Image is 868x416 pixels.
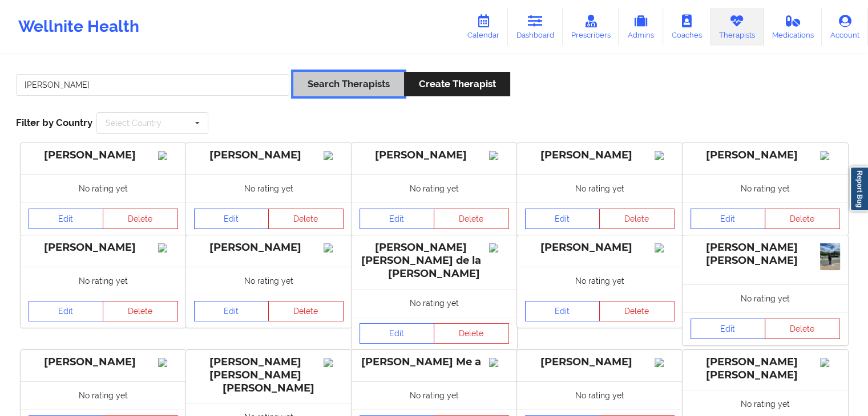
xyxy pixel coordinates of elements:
[434,209,509,229] button: Delete
[21,174,186,202] div: No rating yet
[352,174,517,202] div: No rating yet
[691,356,840,382] div: [PERSON_NAME] [PERSON_NAME]
[360,149,509,162] div: [PERSON_NAME]
[268,209,344,229] button: Delete
[517,381,683,409] div: No rating yet
[599,209,675,229] button: Delete
[525,149,675,162] div: [PERSON_NAME]
[820,358,840,367] img: Image%2Fplaceholer-image.png
[663,8,710,46] a: Coaches
[691,209,766,229] a: Edit
[517,174,683,202] div: No rating yet
[194,301,269,321] a: Edit
[822,8,868,46] a: Account
[324,151,344,160] img: Image%2Fplaceholer-image.png
[194,241,344,254] div: [PERSON_NAME]
[29,356,178,369] div: [PERSON_NAME]
[563,8,619,46] a: Prescribers
[525,301,600,321] a: Edit
[186,267,352,295] div: No rating yet
[710,8,764,46] a: Therapists
[324,358,344,367] img: Image%2Fplaceholer-image.png
[404,72,510,96] button: Create Therapist
[683,174,848,202] div: No rating yet
[352,289,517,317] div: No rating yet
[360,323,435,344] a: Edit
[683,284,848,312] div: No rating yet
[655,151,675,160] img: Image%2Fplaceholer-image.png
[360,241,509,280] div: [PERSON_NAME] [PERSON_NAME] de la [PERSON_NAME]
[850,166,868,211] a: Report Bug
[21,267,186,295] div: No rating yet
[517,267,683,295] div: No rating yet
[194,209,269,229] a: Edit
[103,301,178,321] button: Delete
[619,8,663,46] a: Admins
[459,8,508,46] a: Calendar
[434,323,509,344] button: Delete
[489,358,509,367] img: Image%2Fplaceholer-image.png
[820,243,840,270] img: af653f90-b5aa-4584-b7ce-bc9dc27affc6_IMG_2483.jpeg
[765,319,840,339] button: Delete
[29,149,178,162] div: [PERSON_NAME]
[525,241,675,254] div: [PERSON_NAME]
[16,74,289,96] input: Search Keywords
[655,243,675,252] img: Image%2Fplaceholer-image.png
[293,72,404,96] button: Search Therapists
[360,209,435,229] a: Edit
[29,301,104,321] a: Edit
[820,151,840,160] img: Image%2Fplaceholer-image.png
[158,243,178,252] img: Image%2Fplaceholer-image.png
[489,243,509,252] img: Image%2Fplaceholer-image.png
[29,241,178,254] div: [PERSON_NAME]
[324,243,344,252] img: Image%2Fplaceholer-image.png
[29,209,104,229] a: Edit
[106,119,162,127] div: Select Country
[16,117,92,128] span: Filter by Country
[268,301,344,321] button: Delete
[655,358,675,367] img: Image%2Fplaceholer-image.png
[691,319,766,339] a: Edit
[525,209,600,229] a: Edit
[194,149,344,162] div: [PERSON_NAME]
[194,356,344,395] div: [PERSON_NAME] [PERSON_NAME] [PERSON_NAME]
[764,8,822,46] a: Medications
[508,8,563,46] a: Dashboard
[352,381,517,409] div: No rating yet
[360,356,509,369] div: [PERSON_NAME] Me a
[186,174,352,202] div: No rating yet
[21,381,186,409] div: No rating yet
[158,151,178,160] img: Image%2Fplaceholer-image.png
[765,209,840,229] button: Delete
[691,241,840,267] div: [PERSON_NAME] [PERSON_NAME]
[691,149,840,162] div: [PERSON_NAME]
[103,209,178,229] button: Delete
[525,356,675,369] div: [PERSON_NAME]
[489,151,509,160] img: Image%2Fplaceholer-image.png
[599,301,675,321] button: Delete
[158,358,178,367] img: Image%2Fplaceholer-image.png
